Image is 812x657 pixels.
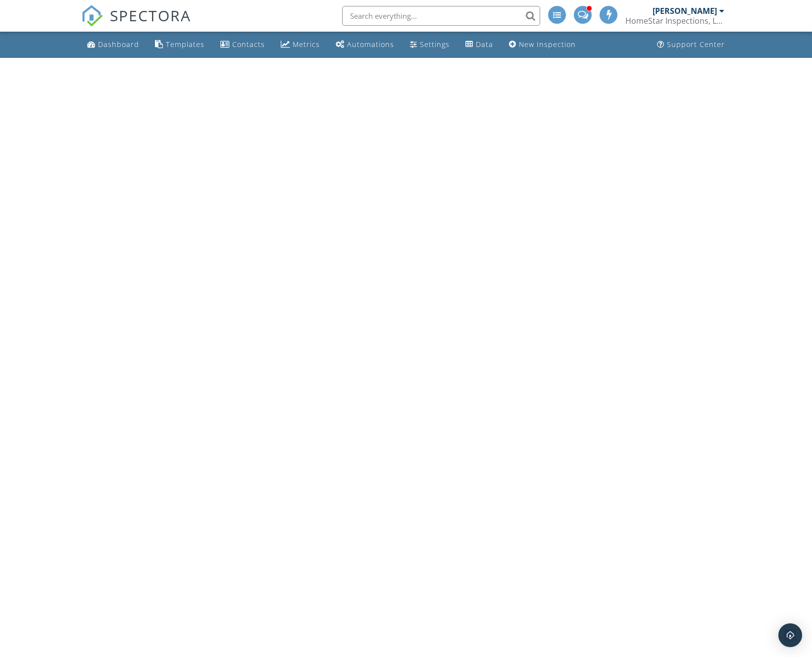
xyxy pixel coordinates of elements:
a: Templates [151,36,208,54]
img: The Best Home Inspection Software - Spectora [81,5,103,27]
div: HomeStar Inspections, LLC [625,16,724,26]
div: Automations [347,40,394,49]
div: Dashboard [98,40,139,49]
div: Contacts [232,40,265,49]
div: Metrics [293,40,320,49]
div: Data [476,40,493,49]
a: Automations (Advanced) [332,36,398,54]
a: SPECTORA [81,13,191,34]
span: SPECTORA [110,5,191,26]
input: Search everything... [342,6,540,26]
div: Settings [420,40,450,49]
div: Support Center [667,40,725,49]
div: New Inspection [519,40,576,49]
a: New Inspection [505,36,580,54]
a: Metrics [277,36,324,54]
a: Settings [406,36,454,54]
a: Dashboard [83,36,143,54]
a: Data [461,36,497,54]
div: [PERSON_NAME] [653,6,717,16]
a: Support Center [653,36,729,54]
a: Contacts [216,36,269,54]
div: Open Intercom Messenger [778,623,802,647]
div: Templates [166,40,204,49]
